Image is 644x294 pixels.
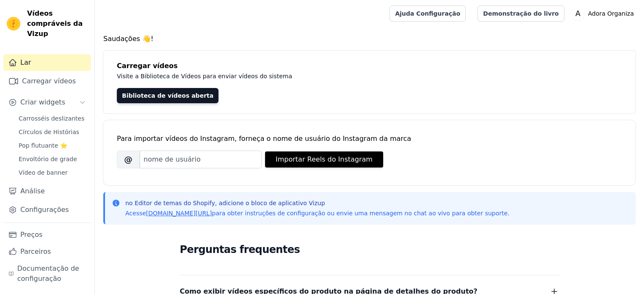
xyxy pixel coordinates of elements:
[20,231,42,239] font: Preços
[3,183,91,200] a: Análise
[22,77,76,85] font: Carregar vídeos
[14,126,91,138] a: Círculos de Histórias
[7,17,20,30] img: Visualizar
[117,88,218,103] a: Biblioteca de vídeos aberta
[122,92,213,99] font: Biblioteca de vídeos aberta
[3,73,91,90] a: Carregar vídeos
[483,10,559,17] font: Demonstração do livro
[20,58,31,66] font: Lar
[390,5,466,22] a: Ajuda Configuração
[276,155,373,163] font: Importar Reels do Instagram
[17,264,79,283] font: Documentação de configuração
[140,151,262,168] input: nome de usuário
[14,167,91,179] a: Vídeo de banner
[117,73,292,80] font: Visite a Biblioteca de Vídeos para enviar vídeos do sistema
[124,154,133,165] font: @
[103,35,153,43] font: Saudações 👋!
[117,62,178,70] font: Carregar vídeos
[14,113,91,124] a: Carrosséis deslizantes
[20,247,51,256] font: Parceiros
[125,210,146,217] font: Acesse
[20,187,45,195] font: Análise
[575,9,580,18] text: A
[20,206,69,214] font: Configurações
[3,226,91,243] a: Preços
[19,142,67,149] font: Pop flutuante ⭐
[19,115,84,122] font: Carrosséis deslizantes
[588,10,634,17] font: Adora Organiza
[125,200,325,206] font: no Editor de temas do Shopify, adicione o bloco de aplicativo Vizup
[19,129,79,135] font: Círculos de Histórias
[395,10,460,17] font: Ajuda Configuração
[3,54,91,71] a: Lar
[180,244,300,256] font: Perguntas frequentes
[20,98,65,106] font: Criar widgets
[571,6,637,21] button: A Adora Organiza
[19,169,68,176] font: Vídeo de banner
[3,243,91,260] a: Parceiros
[265,151,383,168] button: Importar Reels do Instagram
[478,5,564,22] a: Demonstração do livro
[14,153,91,165] a: Envoltório de grade
[27,9,83,38] font: Vídeos compráveis ​​da Vizup
[3,260,91,287] a: Documentação de configuração
[146,210,212,217] a: [DOMAIN_NAME][URL]
[3,94,91,111] button: Criar widgets
[212,210,510,217] font: para obter instruções de configuração ou envie uma mensagem no chat ao vivo para obter suporte.
[14,140,91,151] a: Pop flutuante ⭐
[3,201,91,218] a: Configurações
[117,135,411,143] font: Para importar vídeos do Instagram, forneça o nome de usuário do Instagram da marca
[19,156,77,162] font: Envoltório de grade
